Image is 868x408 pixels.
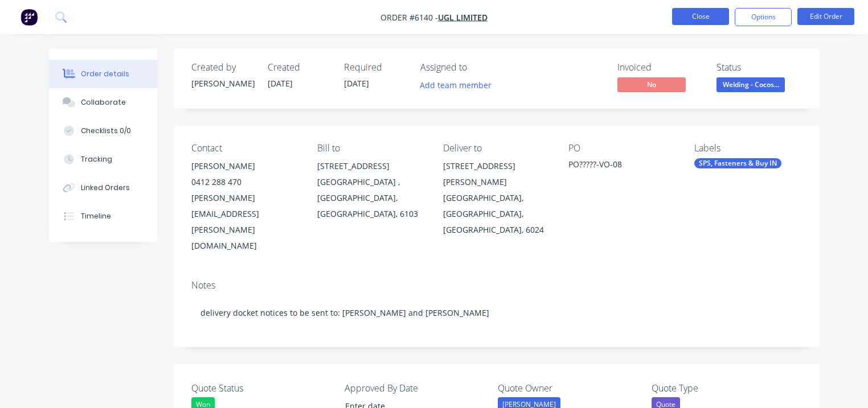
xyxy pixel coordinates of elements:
button: Linked Orders [49,174,157,202]
div: Notes [191,280,802,291]
div: PO?????-VO-08 [568,158,676,174]
div: Invoiced [617,62,703,73]
div: Required [344,62,407,73]
button: Tracking [49,145,157,174]
button: Order details [49,60,157,88]
div: Order details [81,69,129,79]
div: PO [568,143,676,154]
button: Options [735,8,792,26]
div: SPS, Fasteners & Buy IN [694,158,781,168]
div: [PERSON_NAME] [191,77,254,89]
div: [PERSON_NAME]0412 288 470[PERSON_NAME][EMAIL_ADDRESS][PERSON_NAME][DOMAIN_NAME] [191,158,299,254]
button: Collaborate [49,88,157,117]
div: Timeline [81,211,111,221]
span: [DATE] [268,78,293,89]
div: Assigned to [420,62,534,73]
div: Deliver to [443,143,551,154]
div: [GEOGRAPHIC_DATA] , [GEOGRAPHIC_DATA], [GEOGRAPHIC_DATA], 6103 [317,174,425,222]
label: Approved By Date [345,381,487,395]
div: [PERSON_NAME][EMAIL_ADDRESS][PERSON_NAME][DOMAIN_NAME] [191,190,299,254]
div: [GEOGRAPHIC_DATA], [GEOGRAPHIC_DATA], [GEOGRAPHIC_DATA], 6024 [443,190,551,238]
div: [STREET_ADDRESS][PERSON_NAME][GEOGRAPHIC_DATA], [GEOGRAPHIC_DATA], [GEOGRAPHIC_DATA], 6024 [443,158,551,238]
span: Order #6140 - [380,12,438,23]
div: [STREET_ADDRESS][PERSON_NAME] [443,158,551,190]
div: Collaborate [81,97,126,108]
a: UGL Limited [438,12,488,23]
div: Created by [191,62,254,73]
div: [STREET_ADDRESS][GEOGRAPHIC_DATA] , [GEOGRAPHIC_DATA], [GEOGRAPHIC_DATA], 6103 [317,158,425,222]
div: delivery docket notices to be sent to: [PERSON_NAME] and [PERSON_NAME] [191,295,802,330]
div: Bill to [317,143,425,154]
div: Status [716,62,802,73]
span: [DATE] [344,78,369,89]
div: [PERSON_NAME] [191,158,299,174]
button: Timeline [49,202,157,230]
button: Add team member [414,77,498,93]
button: Welding - Cocos... [716,77,785,94]
label: Quote Type [652,381,794,395]
label: Quote Status [191,381,334,395]
div: 0412 288 470 [191,174,299,190]
span: Welding - Cocos... [716,77,785,92]
div: Created [268,62,330,73]
img: Factory [21,9,38,26]
label: Quote Owner [498,381,640,395]
span: No [617,77,686,92]
div: Tracking [81,154,112,164]
div: Labels [694,143,802,154]
div: Linked Orders [81,183,130,193]
div: Checklists 0/0 [81,126,131,136]
button: Edit Order [797,8,854,25]
button: Close [672,8,729,25]
div: Contact [191,143,299,154]
button: Add team member [420,77,498,93]
div: [STREET_ADDRESS] [317,158,425,174]
button: Checklists 0/0 [49,117,157,145]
